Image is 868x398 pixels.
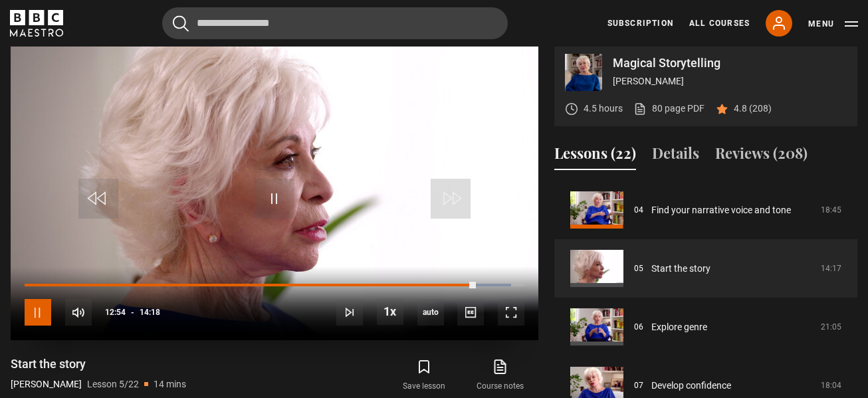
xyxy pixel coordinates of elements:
[11,356,186,372] h1: Start the story
[652,142,699,170] button: Details
[689,17,750,29] a: All Courses
[584,102,623,116] p: 4.5 hours
[554,142,636,170] button: Lessons (22)
[11,377,82,391] p: [PERSON_NAME]
[633,102,705,116] a: 80 page PDF
[173,15,189,32] button: Submit the search query
[651,203,791,217] a: Find your narrative voice and tone
[463,356,538,395] a: Course notes
[336,299,363,326] button: Next Lesson
[715,142,808,170] button: Reviews (208)
[734,102,772,116] p: 4.8 (208)
[65,299,92,326] button: Mute
[154,377,186,391] p: 14 mins
[417,299,444,326] div: Current quality: 720p
[651,262,710,276] a: Start the story
[457,299,484,326] button: Captions
[386,356,462,395] button: Save lesson
[25,299,51,326] button: Pause
[105,300,126,324] span: 12:54
[11,43,538,340] video-js: Video Player
[613,57,847,69] p: Magical Storytelling
[613,74,847,88] p: [PERSON_NAME]
[377,298,403,325] button: Playback Rate
[808,17,858,31] button: Toggle navigation
[417,299,444,326] span: auto
[651,379,731,393] a: Develop confidence
[140,300,160,324] span: 14:18
[498,299,524,326] button: Fullscreen
[87,377,139,391] p: Lesson 5/22
[25,284,524,286] div: Progress Bar
[651,320,707,334] a: Explore genre
[607,17,673,29] a: Subscription
[10,10,63,37] svg: BBC Maestro
[162,7,508,39] input: Search
[131,308,134,317] span: -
